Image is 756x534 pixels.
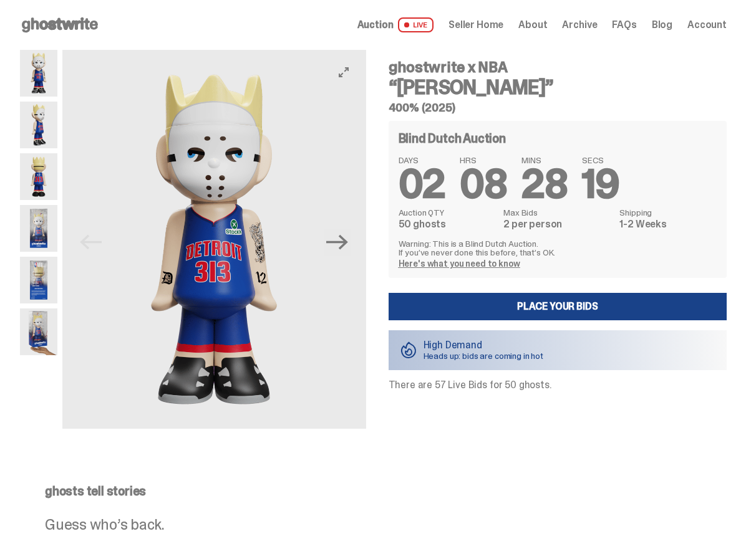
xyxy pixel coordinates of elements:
p: There are 57 Live Bids for 50 ghosts. [389,380,727,390]
button: Next [324,229,351,256]
a: Place your Bids [389,293,727,320]
p: High Demand [424,340,544,350]
dt: Shipping [619,208,717,217]
dd: 50 ghosts [399,219,497,229]
a: FAQs [612,20,636,30]
span: HRS [460,156,506,164]
span: 02 [399,158,445,210]
span: DAYS [399,156,445,164]
p: ghosts tell stories [45,485,702,497]
span: 08 [460,158,506,210]
span: 28 [521,158,567,210]
img: Copy%20of%20Eminem_NBA_400_1.png [20,50,57,97]
p: Heads up: bids are coming in hot [424,351,544,360]
img: Copy%20of%20Eminem_NBA_400_6.png [20,153,57,200]
span: SECS [582,156,619,164]
h4: Blind Dutch Auction [399,132,506,145]
img: eminem%20scale.png [20,308,57,355]
a: Auction LIVE [357,17,434,32]
dt: Max Bids [503,208,612,217]
a: Archive [562,20,597,30]
a: About [518,20,547,30]
img: Eminem_NBA_400_12.png [20,205,57,252]
h3: “[PERSON_NAME]” [389,77,727,97]
span: 19 [582,158,619,210]
img: Eminem_NBA_400_13.png [20,257,57,303]
dt: Auction QTY [399,208,497,217]
a: Seller Home [448,20,503,30]
h5: 400% (2025) [389,102,727,113]
a: Here's what you need to know [399,258,520,269]
span: Auction [357,20,394,30]
img: Copy%20of%20Eminem_NBA_400_1.png [62,50,366,429]
img: Copy%20of%20Eminem_NBA_400_3.png [20,102,57,148]
span: LIVE [398,17,434,32]
button: View full-screen [336,65,351,80]
dd: 2 per person [503,219,612,229]
dd: 1-2 Weeks [619,219,717,229]
p: Warning: This is a Blind Dutch Auction. If you’ve never done this before, that’s OK. [399,239,717,257]
a: Account [687,20,727,30]
a: Blog [652,20,672,30]
h4: ghostwrite x NBA [389,60,727,75]
span: MINS [521,156,567,164]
